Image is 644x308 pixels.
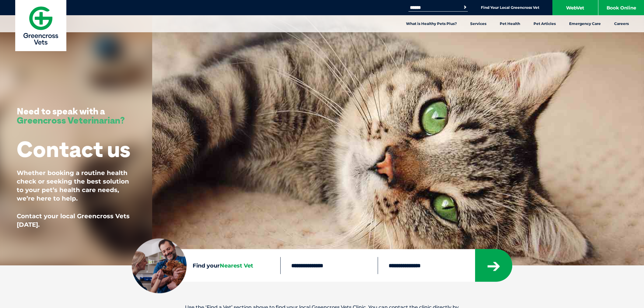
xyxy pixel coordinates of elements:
h1: Contact us [17,137,130,161]
span: Greencross Veterinarian? [17,114,125,126]
h4: Find your [193,263,280,268]
a: Pet Health [493,15,527,32]
a: Emergency Care [562,15,607,32]
p: Contact your local Greencross Vets [DATE]. [17,212,135,229]
a: Services [464,15,493,32]
a: Find Your Local Greencross Vet [481,5,539,10]
button: Search [462,4,468,10]
a: What is Healthy Pets Plus? [399,15,464,32]
h3: Need to speak with a [17,107,125,125]
a: Careers [607,15,635,32]
a: Pet Articles [527,15,562,32]
p: Whether booking a routine health check or seeking the best solution to your pet’s health care nee... [17,169,135,203]
span: Nearest Vet [220,262,253,269]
